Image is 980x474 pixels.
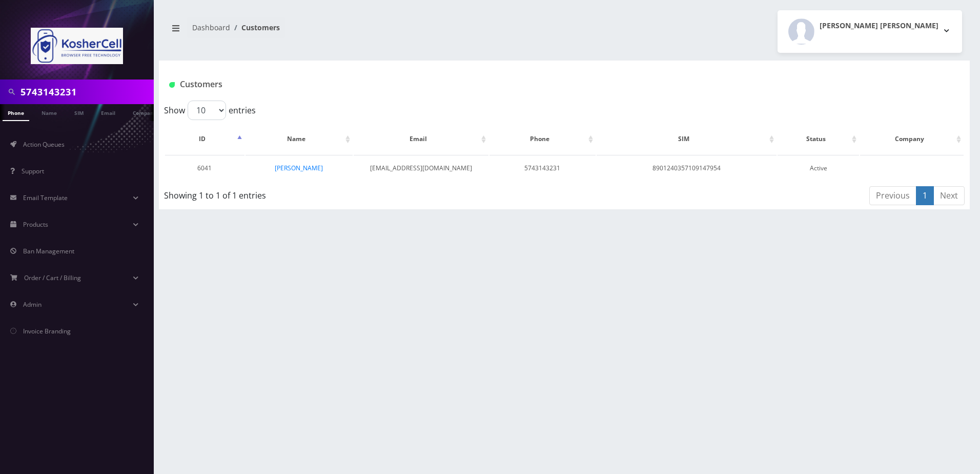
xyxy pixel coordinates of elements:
[23,220,48,229] span: Products
[23,327,71,335] span: Invoice Branding
[31,28,123,64] img: KosherCell
[3,104,29,121] a: Phone
[860,124,964,154] th: Company: activate to sort column ascending
[275,164,323,172] a: [PERSON_NAME]
[22,167,44,175] span: Support
[597,155,777,181] td: 8901240357109147954
[188,101,226,120] select: Showentries
[869,186,916,205] a: Previous
[23,247,74,255] span: Ban Management
[778,124,859,154] th: Status: activate to sort column ascending
[778,10,962,53] button: [PERSON_NAME] [PERSON_NAME]
[230,22,280,33] li: Customers
[165,124,244,154] th: ID: activate to sort column descending
[164,185,490,202] div: Showing 1 to 1 of 1 entries
[165,155,244,181] td: 6041
[778,155,859,181] td: Active
[354,155,488,181] td: [EMAIL_ADDRESS][DOMAIN_NAME]
[36,104,62,120] a: Name
[69,104,89,120] a: SIM
[916,186,934,205] a: 1
[167,17,557,46] nav: breadcrumb
[21,82,151,102] input: Search in Company
[128,104,162,120] a: Company
[23,193,68,202] span: Email Template
[192,23,230,32] a: Dashboard
[164,101,256,120] label: Show entries
[23,140,65,149] span: Action Queues
[354,124,488,154] th: Email: activate to sort column ascending
[96,104,120,120] a: Email
[489,124,596,154] th: Phone: activate to sort column ascending
[24,273,81,282] span: Order / Cart / Billing
[169,80,825,89] h1: Customers
[23,300,42,309] span: Admin
[246,124,353,154] th: Name: activate to sort column ascending
[597,124,777,154] th: SIM: activate to sort column ascending
[489,155,596,181] td: 5743143231
[933,186,965,205] a: Next
[820,22,938,30] h2: [PERSON_NAME] [PERSON_NAME]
